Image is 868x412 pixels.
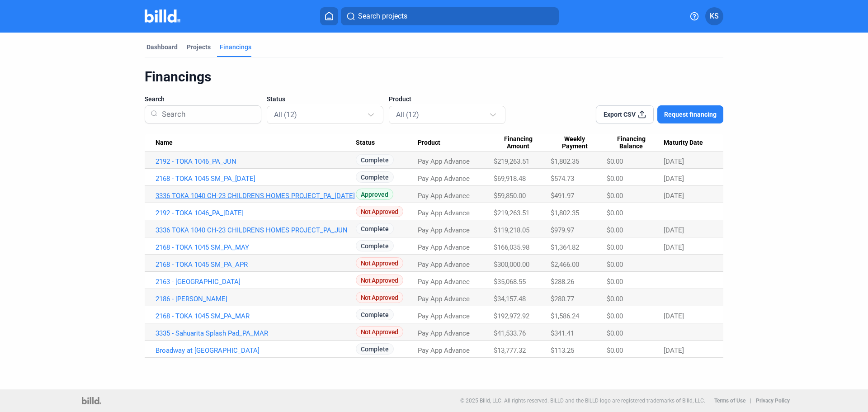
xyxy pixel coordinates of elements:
[607,243,623,251] span: $0.00
[494,329,526,337] span: $41,533.76
[551,278,574,286] span: $288.26
[418,226,470,234] span: Pay App Advance
[356,139,375,147] span: Status
[156,260,356,269] a: 2168 - TOKA 1045 SM_PA_APR
[607,312,623,320] span: $0.00
[356,139,418,147] div: Status
[146,43,178,52] div: Dashboard
[418,157,470,166] span: Pay App Advance
[356,240,394,251] span: Complete
[705,7,723,25] button: KS
[156,226,356,234] a: 3336 TOKA 1040 CH-23 CHILDRENS HOMES PROJECT_PA_JUN
[607,295,623,303] span: $0.00
[494,226,529,234] span: $119,218.05
[187,43,211,52] div: Projects
[494,192,526,200] span: $59,850.00
[664,110,717,119] span: Request financing
[494,209,529,217] span: $219,263.51
[607,135,656,151] span: Financing Balance
[156,175,356,183] a: 2168 - TOKA 1045 SM_PA_[DATE]
[750,398,751,404] p: |
[607,329,623,337] span: $0.00
[551,157,579,166] span: $1,802.35
[274,110,297,119] mat-select-trigger: All (12)
[156,329,356,337] a: 3335 - Sahuarita Splash Pad_PA_MAR
[158,103,255,126] input: Search
[494,157,529,166] span: $219,263.51
[156,139,356,147] div: Name
[156,346,356,355] a: Broadway at [GEOGRAPHIC_DATA]
[604,110,636,119] span: Export CSV
[156,295,356,303] a: 2186 - [PERSON_NAME]
[156,139,173,147] span: Name
[494,295,526,303] span: $34,157.48
[551,135,599,151] span: Weekly Payment
[267,95,285,104] span: Status
[664,226,684,234] span: [DATE]
[156,192,356,200] a: 3336 TOKA 1040 CH-23 CHILDRENS HOMES PROJECT_PA_[DATE]
[356,223,394,234] span: Complete
[418,295,470,303] span: Pay App Advance
[356,206,403,217] span: Not Approved
[494,346,526,355] span: $13,777.32
[664,139,703,147] span: Maturity Date
[664,192,684,200] span: [DATE]
[551,209,579,217] span: $1,802.35
[551,329,574,337] span: $341.41
[145,68,723,85] div: Financings
[418,139,494,147] div: Product
[356,326,403,337] span: Not Approved
[418,346,470,355] span: Pay App Advance
[710,11,719,22] span: KS
[657,105,723,123] button: Request financing
[607,135,664,151] div: Financing Balance
[356,292,403,303] span: Not Approved
[607,260,623,269] span: $0.00
[156,278,356,286] a: 2163 - [GEOGRAPHIC_DATA]
[494,312,529,320] span: $192,972.92
[607,209,623,217] span: $0.00
[418,209,470,217] span: Pay App Advance
[756,398,790,404] b: Privacy Policy
[664,175,684,183] span: [DATE]
[418,192,470,200] span: Pay App Advance
[664,346,684,355] span: [DATE]
[551,175,574,183] span: $574.73
[418,139,440,147] span: Product
[145,95,165,104] span: Search
[551,260,579,269] span: $2,466.00
[356,309,394,320] span: Complete
[596,105,654,123] button: Export CSV
[341,7,559,25] button: Search projects
[418,260,470,269] span: Pay App Advance
[664,139,712,147] div: Maturity Date
[551,346,574,355] span: $113.25
[494,260,529,269] span: $300,000.00
[356,171,394,183] span: Complete
[418,278,470,286] span: Pay App Advance
[356,257,403,269] span: Not Approved
[664,157,684,166] span: [DATE]
[664,312,684,320] span: [DATE]
[358,11,407,22] span: Search projects
[494,243,529,251] span: $166,035.98
[418,312,470,320] span: Pay App Advance
[389,95,411,104] span: Product
[356,154,394,166] span: Complete
[356,343,394,355] span: Complete
[418,329,470,337] span: Pay App Advance
[145,9,180,23] img: Billd Company Logo
[607,192,623,200] span: $0.00
[156,157,356,166] a: 2192 - TOKA 1046_PA_JUN
[494,135,542,151] span: Financing Amount
[356,189,393,200] span: Approved
[607,175,623,183] span: $0.00
[664,243,684,251] span: [DATE]
[551,312,579,320] span: $1,586.24
[551,243,579,251] span: $1,364.82
[418,175,470,183] span: Pay App Advance
[220,43,251,52] div: Financings
[156,243,356,251] a: 2168 - TOKA 1045 SM_PA_MAY
[356,275,403,286] span: Not Approved
[551,226,574,234] span: $979.97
